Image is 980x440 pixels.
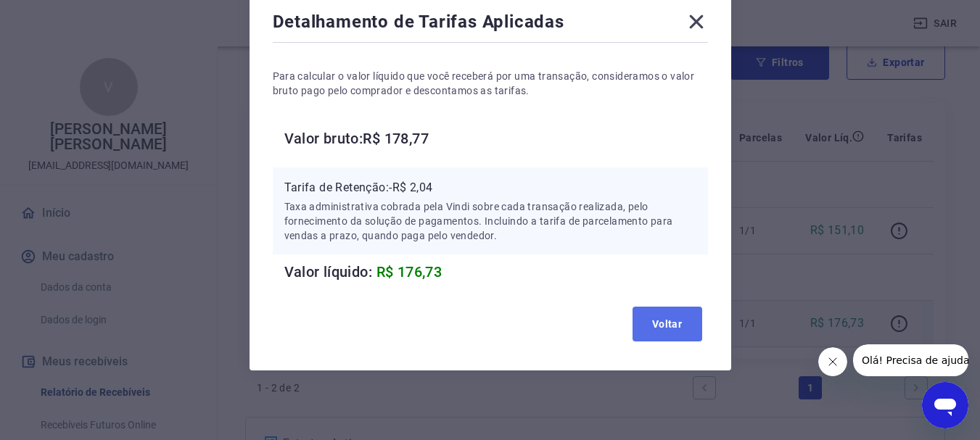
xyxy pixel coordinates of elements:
[9,10,122,22] span: Olá! Precisa de ajuda?
[818,347,847,376] iframe: Fechar mensagem
[853,344,968,376] iframe: Mensagem da empresa
[284,127,708,150] h6: Valor bruto: R$ 178,77
[284,179,696,196] p: Tarifa de Retenção: -R$ 2,04
[376,263,442,281] span: R$ 176,73
[273,69,708,98] p: Para calcular o valor líquido que você receberá por uma transação, consideramos o valor bruto pag...
[284,199,696,243] p: Taxa administrativa cobrada pela Vindi sobre cada transação realizada, pelo fornecimento da soluç...
[633,307,702,341] button: Voltar
[284,260,708,283] h6: Valor líquido:
[922,382,968,428] iframe: Botão para abrir a janela de mensagens
[273,10,708,39] div: Detalhamento de Tarifas Aplicadas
